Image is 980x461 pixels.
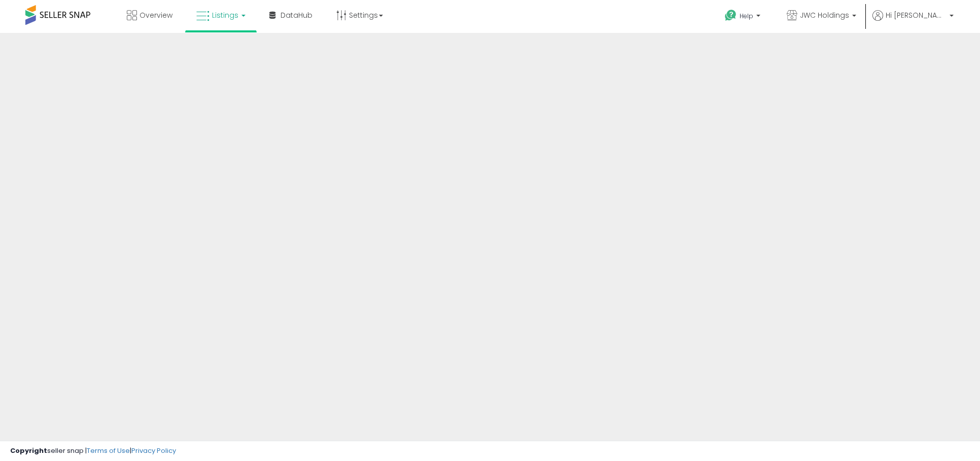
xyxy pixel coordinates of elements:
[87,446,130,455] a: Terms of Use
[724,9,737,22] i: Get Help
[10,446,47,455] strong: Copyright
[131,446,176,455] a: Privacy Policy
[717,2,771,33] a: Help
[10,446,176,456] div: seller snap | |
[886,10,947,20] span: Hi [PERSON_NAME]
[740,12,753,20] span: Help
[212,10,238,20] span: Listings
[800,10,849,20] span: JWC Holdings
[139,10,172,20] span: Overview
[281,10,312,20] span: DataHub
[872,10,954,33] a: Hi [PERSON_NAME]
